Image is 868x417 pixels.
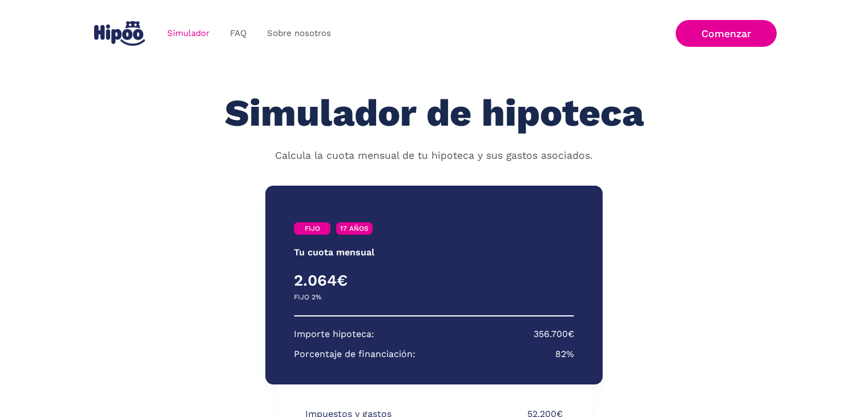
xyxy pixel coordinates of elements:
a: FAQ [220,22,257,45]
a: 17 AÑOS [336,222,373,235]
a: Simulador [157,22,220,45]
h4: 2.064€ [294,271,434,290]
h1: Simulador de hipoteca [225,93,644,134]
a: Sobre nosotros [257,22,341,45]
p: Porcentaje de financiación: [294,347,415,362]
p: Importe hipoteca: [294,327,374,342]
p: FIJO 2% [294,290,321,304]
a: home [92,17,148,50]
a: Comenzar [676,20,777,47]
p: Tu cuota mensual [294,246,374,260]
p: 82% [555,347,574,362]
p: 356.700€ [534,327,574,342]
a: FIJO [294,222,330,235]
p: Calcula la cuota mensual de tu hipoteca y sus gastos asociados. [275,149,593,163]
